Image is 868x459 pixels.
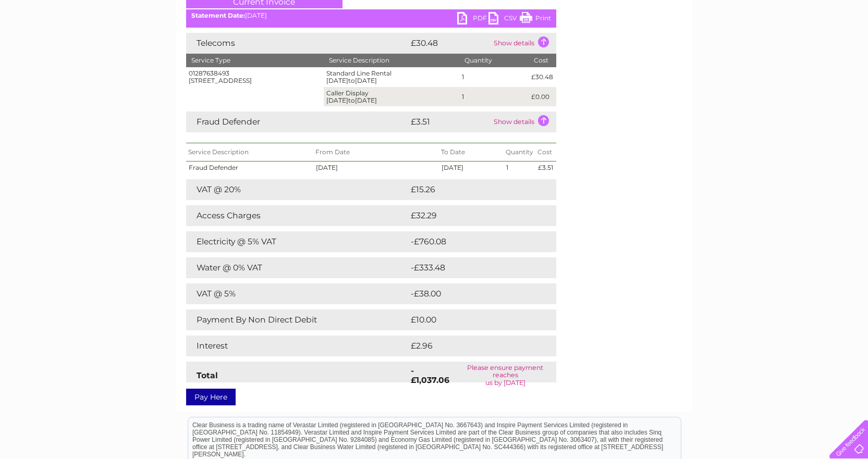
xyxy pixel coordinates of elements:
[186,54,324,67] th: Service Type
[324,67,460,87] td: Standard Line Rental [DATE] [DATE]
[439,143,504,162] th: To Date
[459,87,529,107] td: 1
[186,389,236,405] a: Pay Here
[348,77,355,84] span: to
[408,33,491,54] td: £30.48
[535,162,556,174] td: £3.51
[411,366,449,385] strong: -£1,037.06
[408,231,540,252] td: -£760.08
[535,143,556,162] th: Cost
[491,111,556,132] td: Show details
[408,283,537,304] td: -£38.00
[188,6,681,51] div: Clear Business is a trading name of Verastar Limited (registered in [GEOGRAPHIC_DATA] No. 3667643...
[457,12,488,27] a: PDF
[313,162,438,174] td: [DATE]
[186,12,556,19] div: [DATE]
[408,257,539,278] td: -£333.48
[504,162,535,174] td: 1
[711,44,733,52] a: Energy
[459,67,529,87] td: 1
[520,12,551,27] a: Print
[529,87,556,107] td: £0.00
[186,111,408,132] td: Fraud Defender
[671,5,743,18] a: 0333 014 3131
[324,54,460,67] th: Service Description
[189,70,321,84] div: 01287638493 [STREET_ADDRESS]
[439,162,504,174] td: [DATE]
[408,111,491,132] td: £3.51
[186,179,408,200] td: VAT @ 20%
[488,12,520,27] a: CSV
[348,96,355,104] span: to
[408,336,532,356] td: £2.96
[408,205,535,226] td: £32.29
[186,231,408,252] td: Electricity @ 5% VAT
[313,143,438,162] th: From Date
[408,309,535,330] td: £10.00
[834,44,858,52] a: Log out
[740,44,771,52] a: Telecoms
[529,67,556,87] td: £30.48
[186,162,314,174] td: Fraud Defender
[504,143,535,162] th: Quantity
[324,87,460,107] td: Caller Display [DATE] [DATE]
[529,54,556,67] th: Cost
[491,33,556,54] td: Show details
[186,283,408,304] td: VAT @ 5%
[186,143,314,162] th: Service Description
[408,179,534,200] td: £15.26
[684,44,704,52] a: Water
[459,54,529,67] th: Quantity
[197,370,218,380] strong: Total
[777,44,792,52] a: Blog
[191,11,245,19] b: Statement Date:
[186,205,408,226] td: Access Charges
[186,309,408,330] td: Payment By Non Direct Debit
[30,27,83,59] img: logo.png
[799,44,824,52] a: Contact
[186,336,408,356] td: Interest
[455,362,556,389] td: Please ensure payment reaches us by [DATE]
[186,33,408,54] td: Telecoms
[186,257,408,278] td: Water @ 0% VAT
